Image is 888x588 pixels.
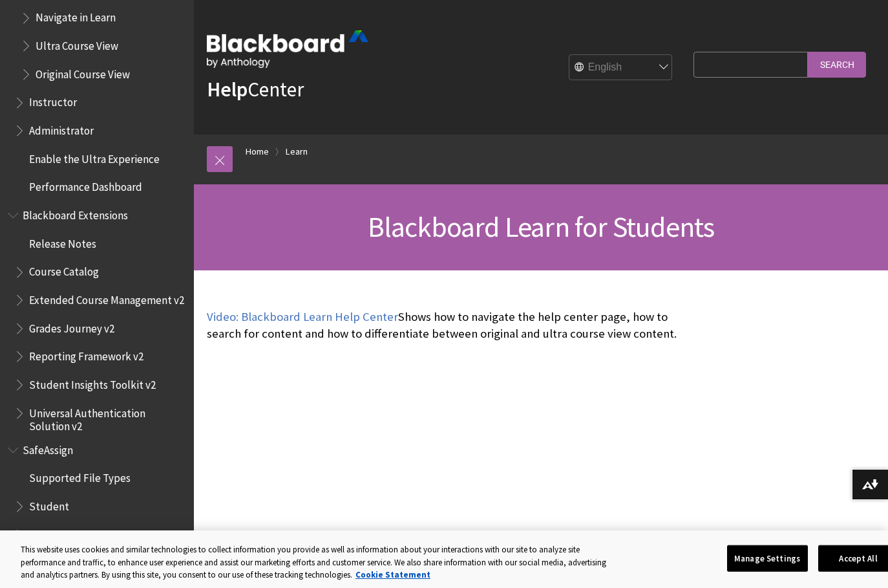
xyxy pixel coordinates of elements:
[29,120,94,137] span: Administrator
[29,92,77,109] span: Instructor
[207,309,398,325] a: Video: Blackboard Learn Help Center
[368,209,715,245] span: Blackboard Learn for Students
[355,569,430,580] a: More information about your privacy, opens in a new tab
[569,55,673,81] select: Site Language Selector
[29,318,114,335] span: Grades Journey v2
[246,144,269,160] a: Home
[29,233,96,250] span: Release Notes
[727,545,808,572] button: Manage Settings
[29,177,142,194] span: Performance Dashboard
[207,76,304,102] a: HelpCenter
[29,524,77,541] span: Instructor
[23,439,73,457] span: SafeAssign
[808,52,866,77] input: Search
[36,35,118,52] span: Ultra Course View
[29,374,156,391] span: Student Insights Toolkit v2
[8,204,186,433] nav: Book outline for Blackboard Extensions
[29,289,184,307] span: Extended Course Management v2
[29,261,99,279] span: Course Catalog
[36,7,116,25] span: Navigate in Learn
[29,345,143,363] span: Reporting Framework v2
[21,543,622,582] div: This website uses cookies and similar technologies to collect information you provide as well as ...
[286,144,308,160] a: Learn
[207,76,248,102] strong: Help
[29,468,131,485] span: Supported File Types
[36,63,130,81] span: Original Course View
[29,402,185,433] span: Universal Authentication Solution v2
[8,439,186,574] nav: Book outline for Blackboard SafeAssign
[207,30,368,68] img: Blackboard by Anthology
[207,309,684,342] p: Shows how to navigate the help center page, how to search for content and how to differentiate be...
[29,495,69,513] span: Student
[23,204,128,222] span: Blackboard Extensions
[29,148,160,166] span: Enable the Ultra Experience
